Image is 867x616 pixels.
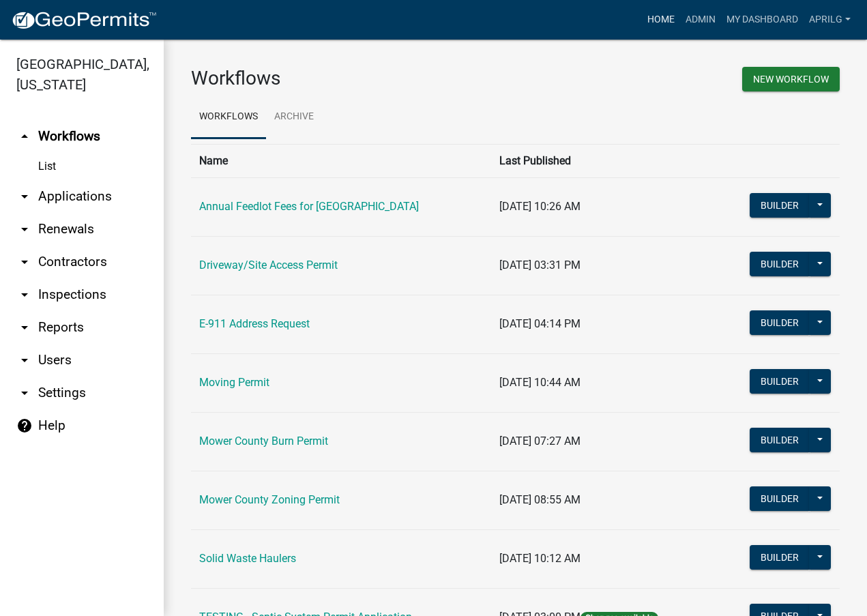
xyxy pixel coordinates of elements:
a: Annual Feedlot Fees for [GEOGRAPHIC_DATA] [199,200,419,213]
button: Builder [750,193,810,218]
span: [DATE] 04:14 PM [499,317,581,330]
span: [DATE] 07:27 AM [499,435,581,448]
i: help [16,417,33,434]
button: Builder [750,310,810,335]
i: arrow_drop_up [16,128,33,145]
span: [DATE] 10:12 AM [499,552,581,565]
a: Mower County Zoning Permit [199,493,340,506]
h3: Workflows [191,67,505,90]
a: Home [642,7,680,33]
span: [DATE] 10:26 AM [499,200,581,213]
a: Admin [680,7,721,33]
th: Name [191,144,491,177]
a: Solid Waste Haulers [199,552,296,565]
a: Mower County Burn Permit [199,435,328,448]
i: arrow_drop_down [16,287,33,303]
span: [DATE] 03:31 PM [499,259,581,272]
i: arrow_drop_down [16,352,33,368]
button: Builder [750,369,810,394]
button: New Workflow [742,67,840,91]
a: Workflows [191,96,266,139]
a: My Dashboard [721,7,804,33]
a: Driveway/Site Access Permit [199,259,338,272]
span: [DATE] 10:44 AM [499,376,581,389]
a: E-911 Address Request [199,317,310,330]
button: Builder [750,486,810,511]
button: Builder [750,545,810,570]
i: arrow_drop_down [16,188,33,205]
a: Archive [266,96,322,139]
button: Builder [750,428,810,452]
span: [DATE] 08:55 AM [499,493,581,506]
i: arrow_drop_down [16,254,33,270]
i: arrow_drop_down [16,385,33,401]
a: aprilg [804,7,856,33]
th: Last Published [491,144,714,177]
a: Moving Permit [199,376,269,389]
i: arrow_drop_down [16,319,33,336]
button: Builder [750,252,810,276]
i: arrow_drop_down [16,221,33,237]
